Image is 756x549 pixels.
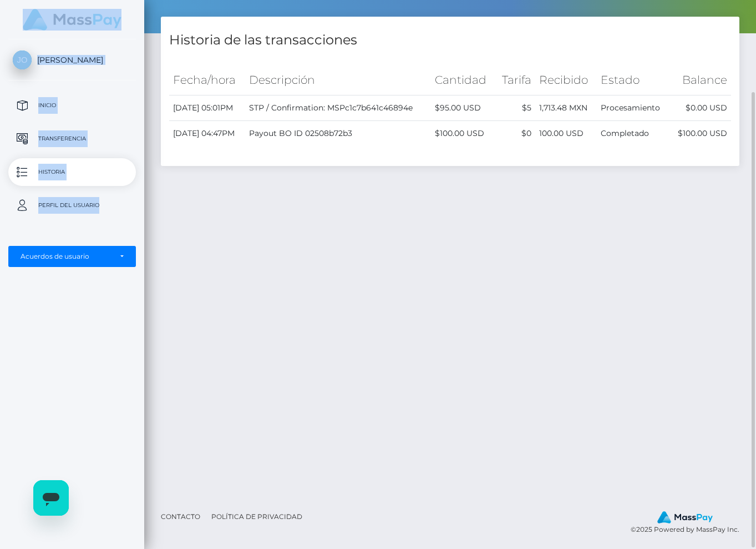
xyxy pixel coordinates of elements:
th: Descripción [245,65,430,95]
td: $100.00 USD [431,121,495,147]
td: $100.00 USD [669,121,731,147]
img: MassPay [23,9,121,31]
td: Procesamiento [597,95,669,121]
a: Contacto [156,508,205,525]
td: 1,713.48 MXN [535,95,596,121]
th: Fecha/hora [169,65,245,95]
th: Tarifa [495,65,536,95]
div: © 2025 Powered by MassPay Inc. [631,511,748,535]
td: [DATE] 04:47PM [169,121,245,147]
td: $5 [495,95,536,121]
a: Historia [8,158,136,186]
button: Acuerdos de usuario [8,246,136,267]
a: Transferencia [8,125,136,153]
th: Cantidad [431,65,495,95]
img: MassPay [657,511,713,523]
p: Transferencia [13,130,131,147]
td: 100.00 USD [535,121,596,147]
th: Estado [597,65,669,95]
p: Perfil del usuario [13,197,131,214]
iframe: Botón para iniciar la ventana de mensajería [33,480,69,516]
td: STP / Confirmation: MSPc1c7b641c46894e [245,95,430,121]
div: Acuerdos de usuario [21,252,111,261]
p: Historia [13,164,131,180]
h4: Historia de las transacciones [169,31,731,50]
td: [DATE] 05:01PM [169,95,245,121]
a: Inicio [8,92,136,119]
p: Inicio [13,97,131,114]
th: Recibido [535,65,596,95]
th: Balance [669,65,731,95]
a: Perfil del usuario [8,192,136,219]
td: $0.00 USD [669,95,731,121]
a: Política de privacidad [207,508,307,525]
span: [PERSON_NAME] [8,55,136,65]
td: $95.00 USD [431,95,495,121]
td: Payout BO ID 02508b72b3 [245,121,430,147]
td: $0 [495,121,536,147]
td: Completado [597,121,669,147]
